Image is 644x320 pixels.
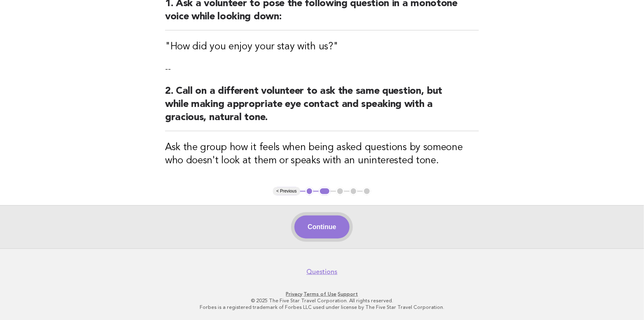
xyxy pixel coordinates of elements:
h3: Ask the group how it feels when being asked questions by someone who doesn't look at them or spea... [165,141,479,167]
a: Support [338,291,358,297]
h3: "How did you enjoy your stay with us?" [165,40,479,53]
button: Continue [294,216,349,239]
p: © 2025 The Five Star Travel Corporation. All rights reserved. [70,297,574,304]
p: Forbes is a registered trademark of Forbes LLC used under license by The Five Star Travel Corpora... [70,304,574,311]
a: Terms of Use [304,291,337,297]
a: Privacy [286,291,303,297]
p: · · [70,291,574,297]
a: Questions [307,268,338,276]
button: 2 [319,187,331,195]
button: 1 [306,187,314,195]
p: -- [165,63,479,75]
h2: 2. Call on a different volunteer to ask the same question, but while making appropriate eye conta... [165,85,479,131]
button: < Previous [273,187,300,195]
